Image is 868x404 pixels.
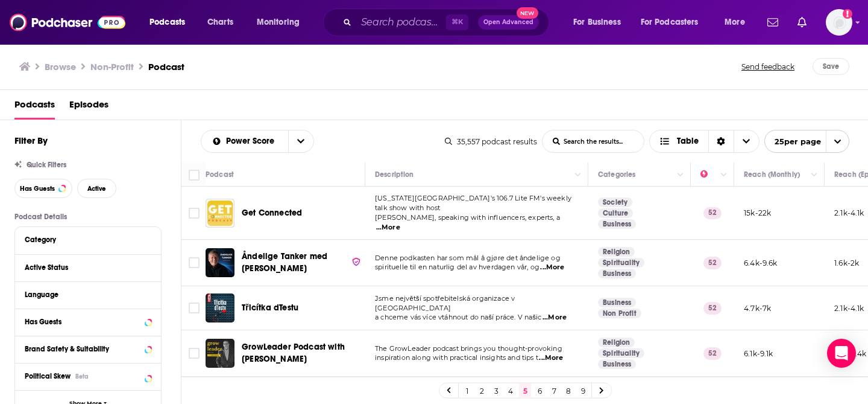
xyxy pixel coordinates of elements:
span: Jsme největší spotřebitelská organizace v [GEOGRAPHIC_DATA] [375,294,515,312]
h3: Podcast [148,61,184,72]
a: Business [598,298,636,307]
a: 2 [476,383,488,398]
a: Podchaser - Follow, Share and Rate Podcasts [10,11,125,34]
span: ...More [540,263,564,272]
button: Has Guests [14,179,72,198]
a: Business [598,219,636,229]
span: Power Score [226,137,278,146]
div: Reach (Monthly) [744,167,800,182]
a: Show notifications dropdown [793,12,811,33]
span: Has Guests [20,185,55,192]
button: open menu [633,13,716,32]
a: Browse [45,61,76,72]
p: 15k-22k [744,208,771,218]
p: 52 [703,257,722,269]
span: Get Connected [242,208,302,218]
a: Culture [598,208,633,218]
button: open menu [288,130,313,152]
p: 52 [703,207,722,219]
div: Power Score [700,167,717,182]
span: ⌘ K [446,14,468,30]
span: Political Skew [25,372,71,380]
span: Toggle select row [189,303,200,313]
div: Language [25,290,143,299]
button: Open AdvancedNew [478,15,539,30]
div: Description [375,167,414,182]
button: Column Actions [673,168,688,182]
span: Toggle select row [189,257,200,268]
button: Political SkewBeta [25,368,151,383]
button: Category [25,232,151,247]
a: Religion [598,338,635,347]
span: inspiration along with practical insights and tips t [375,353,538,362]
svg: Add a profile image [843,9,852,19]
span: [US_STATE][GEOGRAPHIC_DATA]'s 106.7 Lite FM's weekly talk show with host [375,194,571,212]
span: ...More [542,313,567,322]
div: Has Guests [25,318,141,326]
button: open menu [248,13,315,32]
div: Categories [598,167,635,182]
span: For Business [573,14,621,31]
span: Toggle select row [189,348,200,359]
p: 1.6k-2k [834,258,859,268]
img: verified Badge [351,257,361,267]
span: Podcasts [149,14,185,31]
input: Search podcasts, credits, & more... [356,13,446,32]
span: Monitoring [257,14,300,31]
span: The GrowLeader podcast brings you thought-provoking [375,344,562,353]
a: 1 [461,383,473,398]
div: Podcast [206,167,234,182]
a: Åndelige Tanker med [PERSON_NAME] [242,251,361,275]
button: open menu [565,13,636,32]
button: Column Actions [571,168,585,182]
a: 4 [505,383,517,398]
p: 6.1k-9.1k [744,348,773,359]
a: Episodes [69,95,108,120]
button: open menu [716,13,760,32]
button: Choose View [649,130,759,153]
h2: Filter By [14,135,48,146]
div: Search podcasts, credits, & more... [335,8,561,36]
span: GrowLeader Podcast with [PERSON_NAME] [242,342,345,364]
a: Show notifications dropdown [763,12,783,33]
button: open menu [764,130,849,153]
span: ...More [539,353,563,363]
span: Denne podkasten har som mål å gjøre det åndelige og [375,254,561,262]
span: New [517,7,538,19]
img: Get Connected [206,199,234,228]
div: 35,557 podcast results [445,137,537,146]
button: Show profile menu [826,9,852,36]
div: Beta [75,373,89,380]
img: User Profile [826,9,852,36]
p: 6.4k-9.6k [744,258,778,268]
a: Brand Safety & Suitability [25,341,151,356]
a: Třicítka dTestu [206,293,234,322]
button: Save [813,58,849,75]
p: 52 [703,302,722,314]
span: Charts [207,14,233,31]
span: spirituelle til en naturlig del av hverdagen vår, og [375,263,539,271]
span: Toggle select row [189,208,200,219]
a: Society [598,197,632,207]
a: Business [598,269,636,278]
img: Åndelige Tanker med Camillo [206,248,234,277]
p: 1.4k-3.4k [834,348,867,359]
img: GrowLeader Podcast with Chris Hodges [206,339,234,368]
span: Logged in as zeke_lerner [826,9,852,36]
span: For Podcasters [641,14,699,31]
span: [PERSON_NAME], speaking with influencers, experts, a [375,213,560,222]
span: a chceme vás více vtáhnout do naší práce. V našic [375,313,541,321]
h1: Non-Profit [90,61,134,72]
a: Business [598,359,636,369]
a: Spirituality [598,348,644,358]
h2: Choose List sort [201,130,314,153]
a: 3 [490,383,502,398]
span: Open Advanced [483,19,533,25]
button: Active Status [25,260,151,275]
span: Podcasts [14,95,55,120]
